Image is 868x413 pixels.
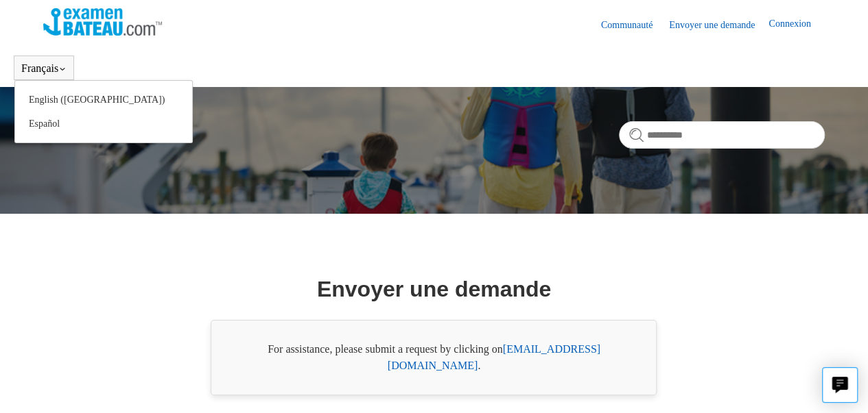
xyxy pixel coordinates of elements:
button: Live chat [822,367,858,403]
h1: Envoyer une demande [317,273,551,305]
button: Français [21,62,67,75]
a: Español [15,112,192,136]
a: Connexion [769,16,824,33]
a: Communauté [601,18,666,32]
input: Rechercher [619,121,825,149]
div: For assistance, please submit a request by clicking on . [211,320,657,395]
a: Envoyer une demande [669,18,769,32]
a: English ([GEOGRAPHIC_DATA]) [15,88,192,112]
img: Page d’accueil du Centre d’aide Examen Bateau [43,8,162,36]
